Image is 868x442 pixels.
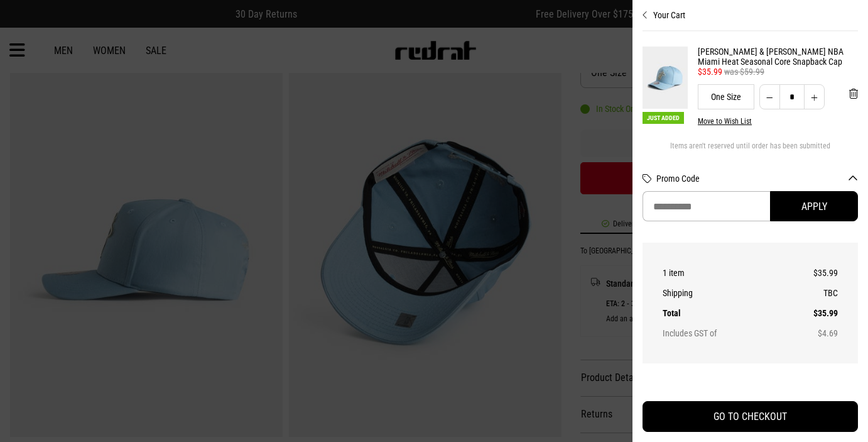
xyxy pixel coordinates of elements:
[663,323,783,343] th: Includes GST of
[643,191,770,221] input: Promo Code
[698,67,722,77] span: $35.99
[10,5,48,43] button: Open LiveChat chat widget
[759,84,780,109] button: Decrease quantity
[770,191,858,221] button: Apply
[656,174,858,184] button: Promo Code
[663,283,783,303] th: Shipping
[643,141,858,160] div: Items aren't reserved until order has been submitted
[783,323,838,343] td: $4.69
[643,401,858,432] button: GO TO CHECKOUT
[783,303,838,323] td: $35.99
[663,303,783,323] th: Total
[698,117,752,126] button: Move to Wish List
[663,263,783,283] th: 1 item
[698,47,858,67] a: [PERSON_NAME] & [PERSON_NAME] NBA Miami Heat Seasonal Core Snapback Cap
[724,67,764,77] span: was $59.99
[839,78,868,109] button: 'Remove from cart
[783,283,838,303] td: TBC
[783,263,838,283] td: $35.99
[779,84,805,109] input: Quantity
[643,47,688,109] img: Mitchell & Ness NBA Miami Heat Seasonal Core Snapback Cap
[804,84,825,109] button: Increase quantity
[698,84,754,109] div: One Size
[643,378,858,391] iframe: Customer reviews powered by Trustpilot
[643,112,684,124] span: Just Added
